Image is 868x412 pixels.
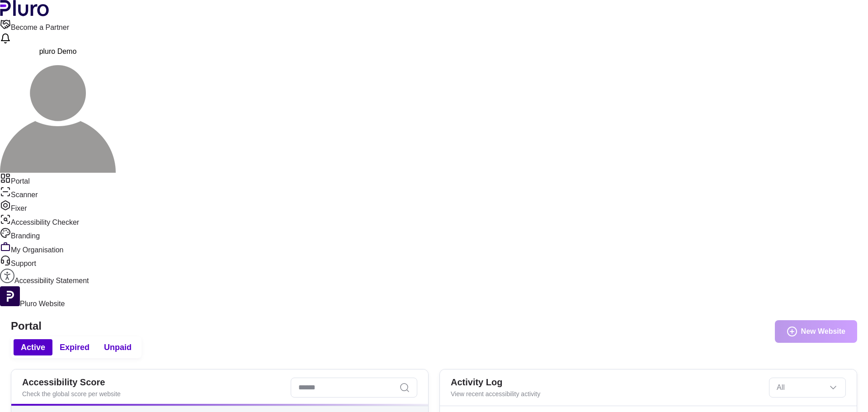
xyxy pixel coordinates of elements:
[451,377,762,388] h2: Activity Log
[14,339,52,355] button: Active
[97,339,139,355] button: Unpaid
[769,378,846,398] div: Set sorting
[104,342,132,353] span: Unpaid
[52,339,97,355] button: Expired
[291,378,417,398] input: Search
[11,320,857,333] h1: Portal
[60,342,90,353] span: Expired
[22,377,283,388] h2: Accessibility Score
[21,342,45,353] span: Active
[39,47,77,55] span: pluro Demo
[22,389,283,398] div: Check the global score per website
[451,389,762,398] div: View recent accessibility activity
